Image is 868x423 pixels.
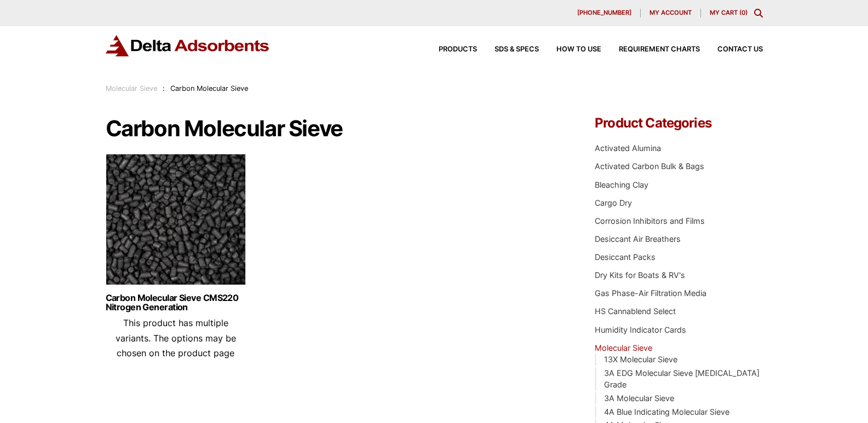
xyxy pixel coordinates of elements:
[604,393,674,403] a: 3A Molecular Sieve
[641,9,701,18] a: My account
[595,180,648,189] a: Bleaching Clay
[595,234,681,244] a: Desiccant Air Breathers
[700,46,763,53] a: Contact Us
[439,46,477,53] span: Products
[649,10,692,16] span: My account
[595,216,705,225] a: Corrosion Inhibitors and Films
[595,270,685,280] a: Dry Kits for Boats & RV's
[604,368,760,390] a: 3A EDG Molecular Sieve [MEDICAL_DATA] Grade
[710,9,748,16] a: My Cart (0)
[595,325,686,334] a: Humidity Indicator Cards
[106,35,270,56] img: Delta Adsorbents
[106,154,246,291] img: Carbon Molecular Sieve
[163,84,165,92] span: :
[556,46,601,53] span: How to Use
[106,84,157,92] a: Molecular Sieve
[741,9,745,16] span: 0
[595,161,704,171] a: Activated Carbon Bulk & Bags
[717,46,763,53] span: Contact Us
[754,9,763,18] div: Toggle Modal Content
[106,293,246,312] a: Carbon Molecular Sieve CMS220 Nitrogen Generation
[577,10,631,16] span: [PHONE_NUMBER]
[477,46,539,53] a: SDS & SPECS
[595,198,632,207] a: Cargo Dry
[539,46,601,53] a: How to Use
[595,288,706,298] a: Gas Phase-Air Filtration Media
[595,117,762,130] h4: Product Categories
[595,343,652,352] a: Molecular Sieve
[421,46,477,53] a: Products
[106,117,562,141] h1: Carbon Molecular Sieve
[595,143,661,153] a: Activated Alumina
[116,317,236,358] span: This product has multiple variants. The options may be chosen on the product page
[595,306,676,316] a: HS Cannablend Select
[604,355,677,364] a: 13X Molecular Sieve
[170,84,248,92] span: Carbon Molecular Sieve
[495,46,539,53] span: SDS & SPECS
[568,9,641,18] a: [PHONE_NUMBER]
[601,46,700,53] a: Requirement Charts
[595,252,656,262] a: Desiccant Packs
[619,46,700,53] span: Requirement Charts
[604,407,729,416] a: 4A Blue Indicating Molecular Sieve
